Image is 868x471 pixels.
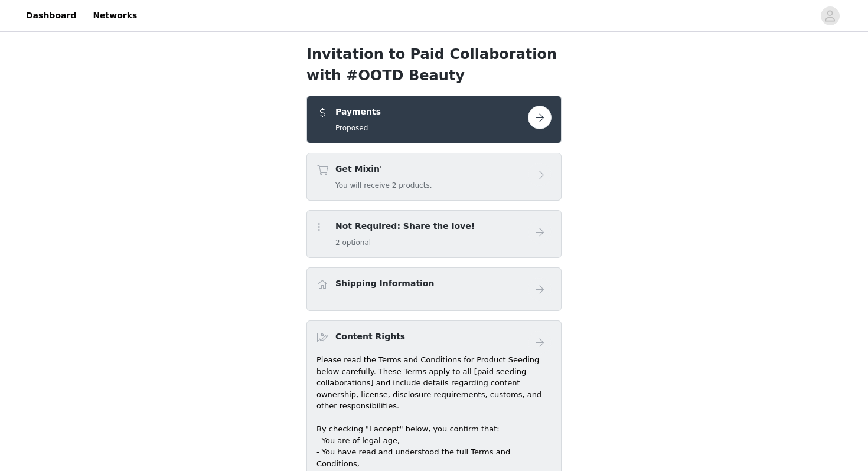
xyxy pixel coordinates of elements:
[306,210,562,258] div: Not Required: Share the love!
[335,277,434,290] h4: Shipping Information
[335,106,381,118] h4: Payments
[335,220,475,233] h4: Not Required: Share the love!
[335,180,432,191] h5: You will receive 2 products.
[306,44,562,86] h1: Invitation to Paid Collaboration with #OOTD Beauty
[306,153,562,201] div: Get Mixin'
[335,163,432,175] h4: Get Mixin'
[306,96,562,143] div: Payments
[306,267,562,311] div: Shipping Information
[824,6,836,25] div: avatar
[19,2,83,29] a: Dashboard
[335,331,405,343] h4: Content Rights
[335,237,475,248] h5: 2 optional
[335,123,381,133] h5: Proposed
[86,2,144,29] a: Networks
